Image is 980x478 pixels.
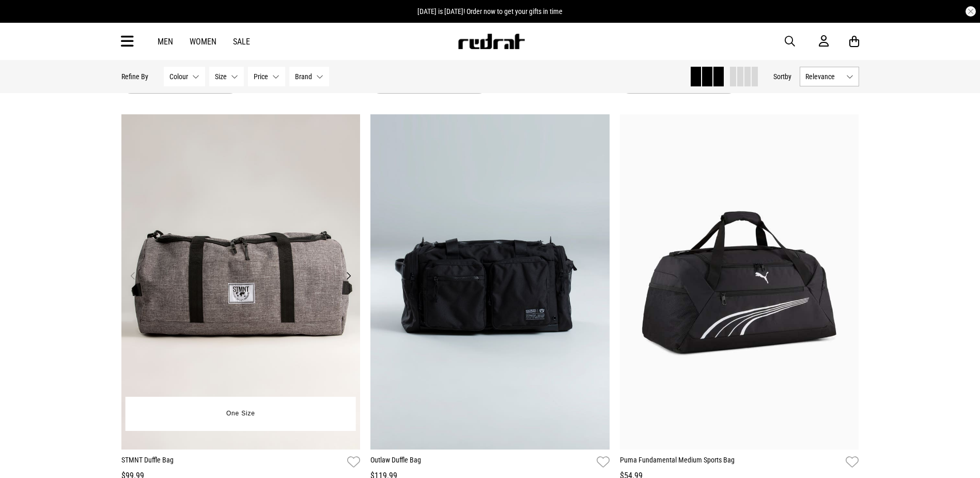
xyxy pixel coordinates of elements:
[620,114,859,450] img: Puma Fundamental Medium Sports Bag in Black
[233,37,250,47] a: Sale
[620,455,842,470] a: Puma Fundamental Medium Sports Bag
[457,34,525,49] img: Redrat logo
[805,72,842,81] span: Relevance
[370,455,593,470] a: Outlaw Duffle Bag
[190,37,216,47] a: Women
[164,67,205,86] button: Colour
[800,67,859,86] button: Relevance
[121,114,361,450] img: Stmnt Duffle Bag in Grey
[342,270,355,282] button: Next
[169,72,188,81] span: Colour
[219,405,263,423] button: One Size
[215,72,227,81] span: Size
[370,114,610,450] img: Outlaw Duffle Bag in Black
[121,72,148,81] p: Refine By
[158,37,173,47] a: Men
[289,67,329,86] button: Brand
[209,67,244,86] button: Size
[773,70,791,83] button: Sortby
[127,270,139,282] button: Previous
[417,7,563,16] span: [DATE] is [DATE]! Order now to get your gifts in time
[295,72,312,81] span: Brand
[8,4,39,35] button: Open LiveChat chat widget
[248,67,285,86] button: Price
[785,72,791,81] span: by
[121,455,344,470] a: STMNT Duffle Bag
[254,72,268,81] span: Price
